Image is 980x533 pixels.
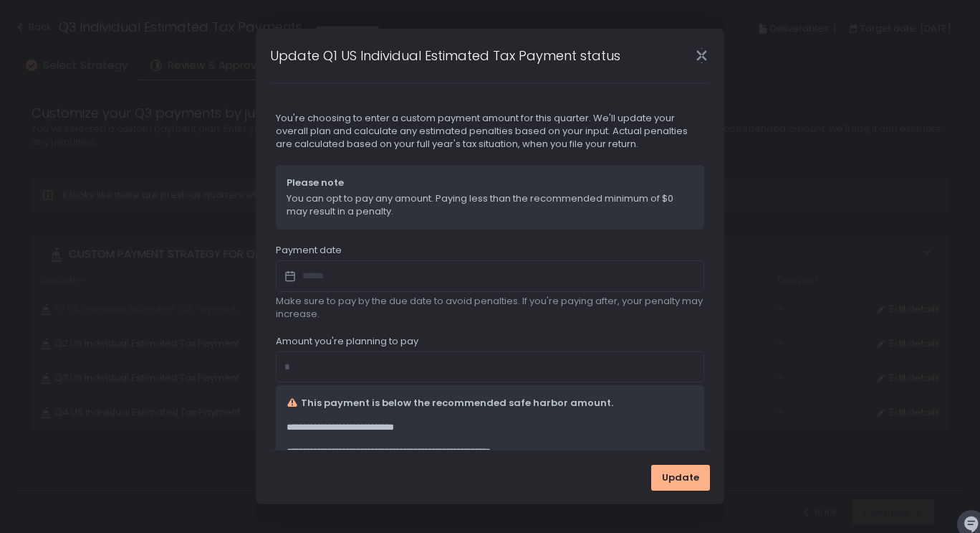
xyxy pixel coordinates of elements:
span: Please note [287,176,693,189]
span: Amount you're planning to pay [276,335,418,348]
span: You're choosing to enter a custom payment amount for this quarter. We'll update your overall plan... [276,112,704,151]
span: Update [662,471,699,484]
button: Update [651,465,710,491]
span: This payment is below the recommended safe harbor amount. [301,397,613,410]
span: Payment date [276,244,342,257]
span: You can opt to pay any amount. Paying less than the recommended minimum of $0 may result in a pen... [287,192,693,218]
div: Close [678,47,724,64]
span: Make sure to pay by the due date to avoid penalties. If you're paying after, your penalty may inc... [276,295,704,321]
h1: Update Q1 US Individual Estimated Tax Payment status [270,46,620,65]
